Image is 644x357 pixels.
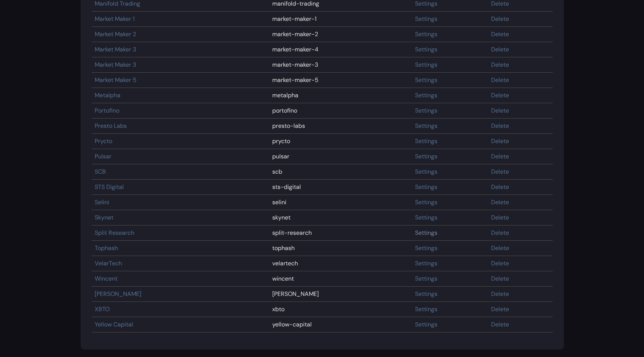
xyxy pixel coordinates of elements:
a: Metalpha [95,91,120,99]
a: Market Maker 3 [95,61,136,69]
td: prycto [269,134,412,149]
a: Settings [415,152,437,160]
a: Delete [491,61,509,69]
td: yellow-capital [269,317,412,332]
a: Delete [491,275,509,282]
td: metalpha [269,88,412,103]
a: Settings [415,275,437,282]
td: pulsar [269,149,412,164]
a: Tophash [95,244,118,252]
td: scb [269,164,412,180]
a: Delete [491,305,509,313]
a: XBTO [95,305,110,313]
a: SCB [95,168,106,176]
a: Delete [491,183,509,191]
a: Settings [415,168,437,176]
a: Delete [491,122,509,130]
a: Settings [415,183,437,191]
a: Delete [491,214,509,221]
a: Delete [491,152,509,160]
td: xbto [269,302,412,317]
a: Market Maker 3 [95,45,136,53]
td: market-maker-5 [269,73,412,88]
a: Delete [491,107,509,114]
td: sts-digital [269,180,412,195]
a: Settings [415,91,437,99]
a: Skynet [95,214,113,221]
td: [PERSON_NAME] [269,287,412,302]
td: selini [269,195,412,210]
a: Delete [491,30,509,38]
a: Delete [491,91,509,99]
a: Delete [491,244,509,252]
td: portofino [269,103,412,119]
a: Settings [415,107,437,114]
a: Yellow Capital [95,320,133,328]
a: Delete [491,198,509,206]
a: Delete [491,229,509,237]
a: Delete [491,76,509,84]
a: Settings [415,122,437,130]
a: Settings [415,76,437,84]
a: Settings [415,290,437,298]
a: Market Maker 5 [95,76,136,84]
a: Delete [491,290,509,298]
a: Settings [415,320,437,328]
a: Pulsar [95,152,111,160]
td: presto-labs [269,119,412,134]
td: wincent [269,271,412,287]
td: market-maker-1 [269,12,412,27]
a: Settings [415,259,437,267]
a: Settings [415,229,437,237]
a: Split Research [95,229,134,237]
a: Settings [415,305,437,313]
td: market-maker-3 [269,57,412,73]
a: Settings [415,15,437,23]
a: Market Maker 1 [95,15,135,23]
a: Settings [415,61,437,69]
a: Settings [415,45,437,53]
a: Delete [491,45,509,53]
a: Delete [491,15,509,23]
a: Delete [491,168,509,176]
a: Delete [491,320,509,328]
a: VelarTech [95,259,122,267]
a: Settings [415,244,437,252]
td: split-research [269,225,412,241]
a: Market Maker 2 [95,30,136,38]
a: Settings [415,214,437,221]
td: market-maker-4 [269,42,412,57]
td: velartech [269,256,412,271]
a: Portofino [95,107,119,114]
a: Delete [491,137,509,145]
a: Settings [415,198,437,206]
a: STS Digital [95,183,124,191]
a: Delete [491,259,509,267]
td: market-maker-2 [269,27,412,42]
a: Wincent [95,275,117,282]
a: Selini [95,198,109,206]
a: Presto Labs [95,122,127,130]
a: Settings [415,30,437,38]
td: tophash [269,241,412,256]
a: Settings [415,137,437,145]
a: Prycto [95,137,112,145]
a: [PERSON_NAME] [95,290,141,298]
td: skynet [269,210,412,225]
